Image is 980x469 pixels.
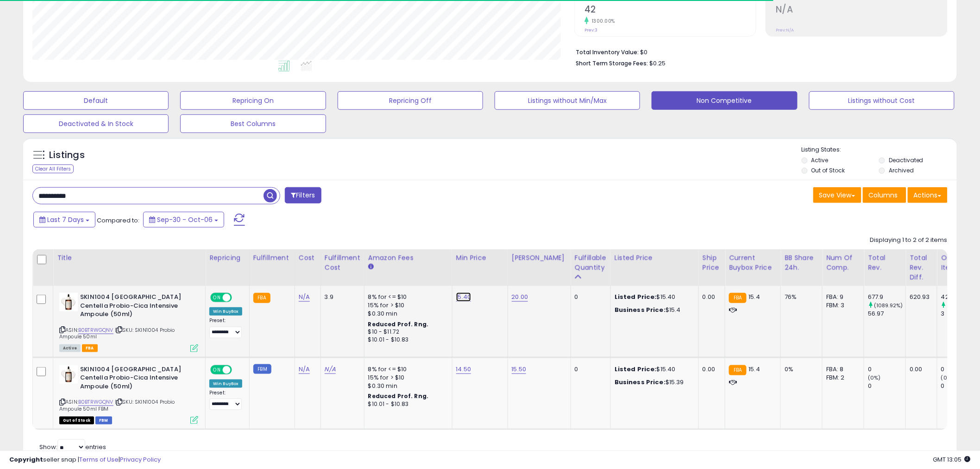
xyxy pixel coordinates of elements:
div: Ship Price [703,253,721,273]
span: Show: entries [39,443,106,451]
div: Total Rev. [868,253,902,273]
div: 0.00 [703,365,718,374]
b: Business Price: [615,305,666,314]
a: N/A [299,365,310,374]
div: Cost [299,253,317,263]
label: Active [811,156,829,164]
div: Ordered Items [941,253,975,273]
div: 0 [941,365,979,374]
b: Listed Price: [615,365,657,374]
div: [PERSON_NAME] [512,253,567,263]
small: (1300%) [947,302,969,309]
label: Archived [889,166,914,174]
button: Best Columns [180,114,326,133]
span: 15.4 [749,365,760,374]
div: ASIN: [59,365,198,424]
div: Listed Price [615,253,695,263]
div: 620.93 [910,293,930,301]
b: Total Inventory Value: [576,48,639,56]
button: Actions [908,187,948,203]
div: 0 [868,382,905,390]
li: $0 [576,46,941,57]
div: Amazon Fees [368,253,448,263]
p: Listing States: [802,146,957,154]
div: 15% for > $10 [368,301,445,310]
div: 0.00 [703,293,718,301]
b: Reduced Prof. Rng. [368,320,429,328]
span: ON [211,294,223,302]
div: Win BuyBox [209,380,242,388]
small: Amazon Fees. [368,263,374,271]
div: FBM: 3 [826,301,857,310]
div: $15.40 [615,365,691,374]
div: 8% for <= $10 [368,293,445,301]
small: FBA [729,365,746,375]
div: $15.39 [615,378,691,387]
h5: Listings [49,149,85,162]
div: 56.97 [868,310,905,318]
b: SKIN1004 [GEOGRAPHIC_DATA] Centella Probio-Cica Intensive Ampoule (50ml) [80,293,193,321]
div: FBM: 2 [826,374,857,382]
span: $0.25 [649,59,666,68]
div: Num of Comp. [826,253,860,273]
span: Last 7 Days [47,215,84,224]
button: Columns [863,187,906,203]
b: Listed Price: [615,292,657,301]
button: Last 7 Days [33,212,95,228]
label: Out of Stock [811,166,845,174]
span: OFF [231,294,245,302]
a: N/A [325,365,336,374]
div: Repricing [209,253,245,263]
span: Compared to: [97,216,139,225]
span: OFF [231,366,245,374]
span: 15.4 [749,292,760,301]
a: 15.40 [456,292,471,302]
div: 76% [785,293,815,301]
div: 0% [785,365,815,374]
a: 15.50 [512,365,527,374]
button: Repricing On [180,91,326,110]
a: B0BTRWGQNV [78,398,113,406]
span: FBM [95,417,112,425]
div: Min Price [456,253,504,263]
button: Repricing Off [338,91,483,110]
div: Title [57,253,201,263]
span: All listings that are currently out of stock and unavailable for purchase on Amazon [59,417,94,425]
button: Listings without Min/Max [495,91,640,110]
button: Deactivated & In Stock [23,114,169,133]
div: ASIN: [59,293,198,351]
a: Privacy Policy [120,455,161,464]
b: SKIN1004 [GEOGRAPHIC_DATA] Centella Probio-Cica Intensive Ampoule (50ml) [80,365,193,393]
a: Terms of Use [79,455,119,464]
b: Business Price: [615,378,666,387]
div: $10 - $11.72 [368,328,445,336]
b: Reduced Prof. Rng. [368,392,429,400]
div: $0.30 min [368,310,445,318]
button: Default [23,91,169,110]
span: Sep-30 - Oct-06 [157,215,213,224]
small: (1089.92%) [874,302,903,309]
div: Current Buybox Price [729,253,777,273]
div: $15.40 [615,293,691,301]
a: 14.50 [456,365,471,374]
div: 0.00 [910,365,930,374]
span: 2025-10-14 13:05 GMT [933,455,971,464]
div: 42 [941,293,979,301]
div: Fulfillable Quantity [575,253,607,273]
img: 31Hdg7G0jyL._SL40_.jpg [59,365,78,384]
small: (0%) [941,374,954,381]
div: Total Rev. Diff. [910,253,933,282]
span: ON [211,366,223,374]
small: FBM [253,364,271,374]
span: All listings currently available for purchase on Amazon [59,344,81,352]
button: Save View [813,187,861,203]
h2: 42 [584,4,756,17]
a: N/A [299,292,310,302]
div: 0 [575,293,603,301]
div: Clear All Filters [32,165,74,173]
div: Fulfillment Cost [325,253,360,273]
small: FBA [729,293,746,303]
button: Listings without Cost [809,91,955,110]
div: 3 [941,310,979,318]
b: Short Term Storage Fees: [576,59,648,67]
